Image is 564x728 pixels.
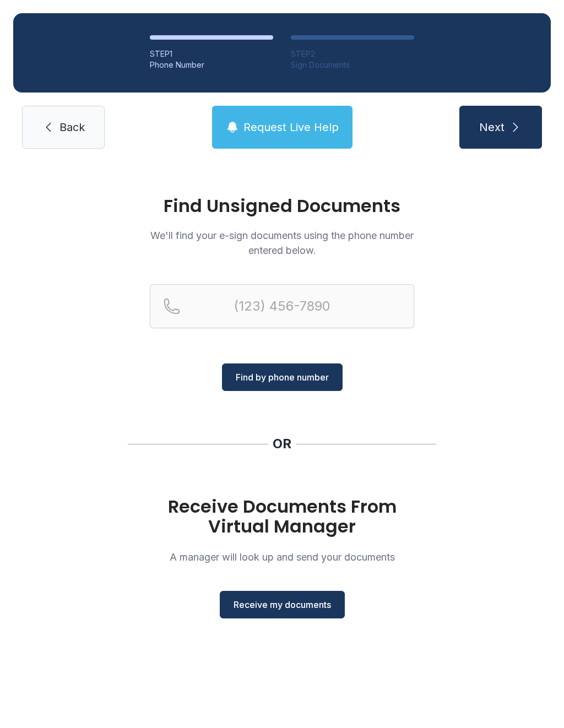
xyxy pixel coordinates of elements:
div: STEP 2 [291,48,414,59]
span: Next [479,119,505,135]
div: Sign Documents [291,59,414,70]
div: OR [273,435,291,453]
div: Phone Number [150,59,273,70]
p: A manager will look up and send your documents [150,550,414,564]
div: STEP 1 [150,48,273,59]
span: Request Live Help [243,119,339,135]
h1: Receive Documents From Virtual Manager [150,497,414,536]
span: Back [59,119,85,135]
input: Reservation phone number [150,284,414,328]
span: Receive my documents [234,598,331,611]
h1: Find Unsigned Documents [150,197,414,215]
p: We'll find your e-sign documents using the phone number entered below. [150,228,414,258]
span: Find by phone number [236,371,329,384]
